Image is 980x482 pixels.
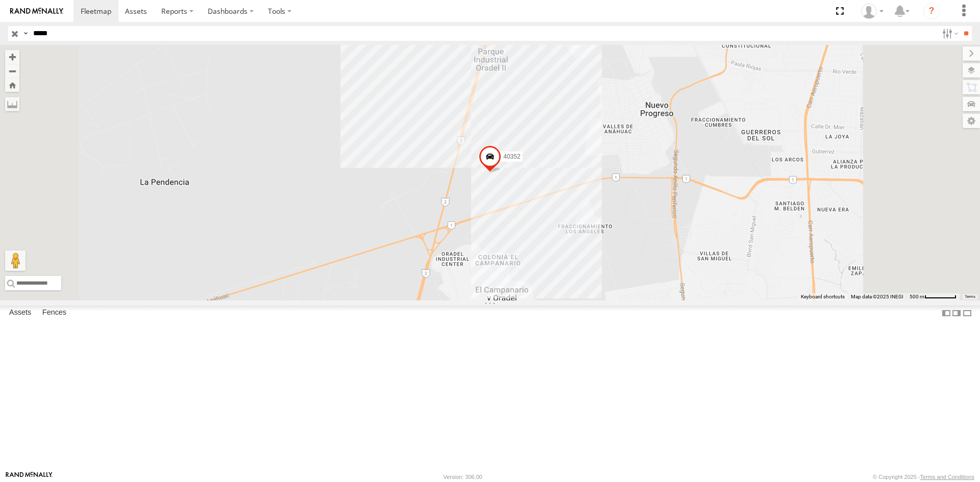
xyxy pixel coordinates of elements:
label: Assets [4,306,36,320]
button: Drag Pegman onto the map to open Street View [5,250,26,271]
button: Keyboard shortcuts [801,293,845,300]
button: Zoom in [5,50,19,64]
i: ? [923,3,940,19]
span: 500 m [910,294,924,299]
label: Map Settings [963,114,980,128]
label: Fences [37,306,71,320]
label: Hide Summary Table [962,306,972,320]
span: 40352 [503,153,520,160]
button: Map Scale: 500 m per 59 pixels [906,293,960,300]
div: Version: 306.00 [444,474,482,480]
label: Measure [5,97,19,111]
a: Visit our Website [6,472,53,482]
button: Zoom Home [5,78,19,92]
label: Dock Summary Table to the Left [941,306,951,320]
img: rand-logo.svg [10,8,63,15]
button: Zoom out [5,64,19,78]
label: Search Query [21,26,30,41]
div: Ryan Roxas [857,4,887,19]
span: Map data ©2025 INEGI [851,294,903,299]
a: Terms and Conditions [920,474,974,480]
label: Search Filter Options [938,26,960,41]
div: © Copyright 2025 - [873,474,974,480]
a: Terms (opens in new tab) [965,295,975,299]
label: Dock Summary Table to the Right [951,306,962,320]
